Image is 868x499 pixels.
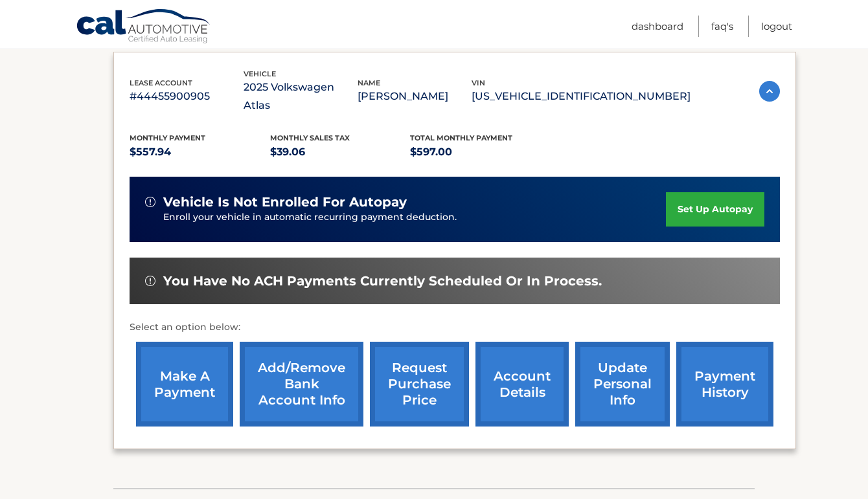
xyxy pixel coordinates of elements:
span: You have no ACH payments currently scheduled or in process. [163,273,602,289]
p: [PERSON_NAME] [358,87,472,105]
a: account details [475,342,569,427]
span: Monthly Payment [130,133,205,142]
span: Total Monthly Payment [410,133,512,142]
span: vin [472,78,485,87]
a: payment history [676,342,773,427]
a: Logout [761,16,792,37]
img: alert-white.svg [145,276,155,286]
span: Monthly sales Tax [270,133,350,142]
a: request purchase price [370,342,469,427]
p: $39.06 [270,143,411,161]
img: accordion-active.svg [759,81,780,102]
a: Cal Automotive [76,8,212,46]
p: #44455900905 [130,87,244,105]
p: Select an option below: [130,320,780,335]
a: Add/Remove bank account info [240,342,363,427]
a: Dashboard [632,16,683,37]
p: Enroll your vehicle in automatic recurring payment deduction. [163,210,666,225]
p: [US_VEHICLE_IDENTIFICATION_NUMBER] [472,87,691,105]
span: vehicle [244,69,276,78]
img: alert-white.svg [145,197,155,207]
span: name [358,78,380,87]
span: vehicle is not enrolled for autopay [163,194,407,210]
a: set up autopay [666,192,764,227]
a: FAQ's [711,16,733,37]
a: make a payment [136,342,233,427]
p: 2025 Volkswagen Atlas [244,78,358,115]
p: $597.00 [410,143,551,161]
p: $557.94 [130,143,270,161]
span: lease account [130,78,192,87]
a: update personal info [575,342,670,427]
